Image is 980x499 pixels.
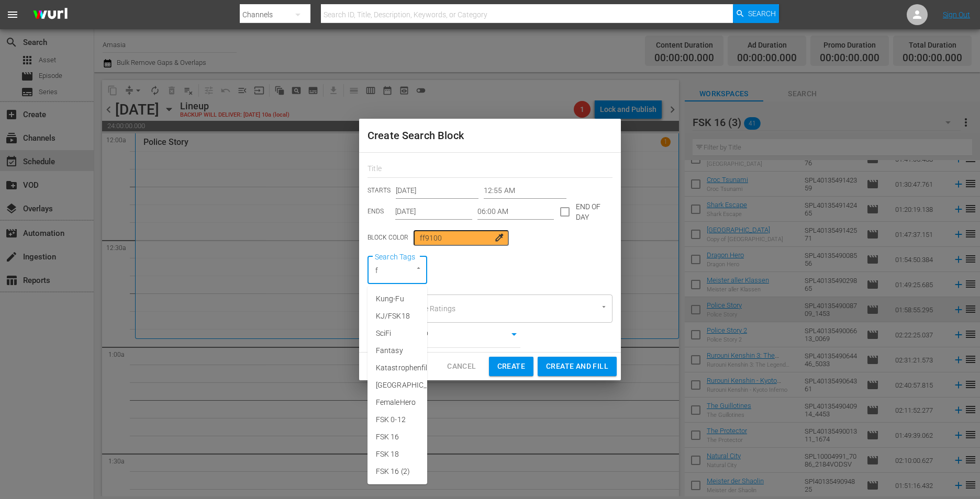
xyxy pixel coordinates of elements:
button: Close [414,263,424,273]
p: STARTS [367,186,391,195]
span: Search [748,4,776,23]
span: Cancel [447,360,476,373]
span: Create [497,360,525,373]
span: Create and Fill [546,360,608,373]
a: Sign Out [943,10,970,19]
button: Open [599,302,609,312]
div: END [416,328,520,342]
p: Block Color [367,233,408,242]
span: SciFi [376,328,391,339]
span: FemaleHero [376,397,416,408]
span: FSK 18 [376,449,399,460]
span: [GEOGRAPHIC_DATA] [376,380,446,391]
p: ENDS [367,207,384,216]
span: FSK 16 (2) [376,466,410,477]
span: Kung-Fu [376,293,404,304]
span: FSK 0-12 [376,414,406,425]
span: FSK 16 [376,432,399,443]
button: Create [489,357,533,376]
button: Create and Fill [538,357,617,376]
button: Cancel [439,357,484,376]
span: menu [6,8,19,21]
span: KJ/FSK18 [376,311,410,322]
span: colorize [494,232,505,243]
img: ans4CAIJ8jUAAAAAAAAAAAAAAAAAAAAAAAAgQb4GAAAAAAAAAAAAAAAAAAAAAAAAJMjXAAAAAAAAAAAAAAAAAAAAAAAAgAT5G... [25,3,75,27]
span: Fantasy [376,345,403,356]
span: Katastrophenfilm [376,362,434,373]
h2: Create Search Block [367,127,612,144]
input: Title [367,162,612,178]
p: END OF DAY [576,201,612,222]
